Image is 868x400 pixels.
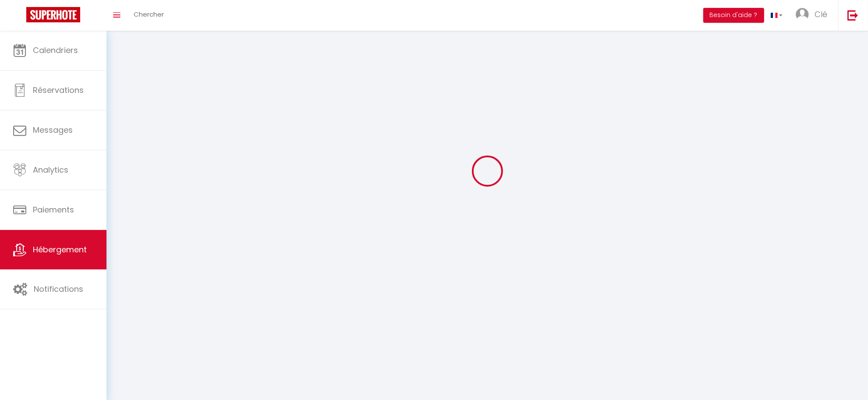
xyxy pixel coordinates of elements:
img: logout [847,10,858,21]
span: Hébergement [33,244,87,255]
span: Paiements [33,204,74,215]
span: Analytics [33,164,68,175]
span: Messages [33,124,73,135]
img: ... [796,8,809,21]
span: Réservations [33,85,84,96]
img: Super Booking [26,7,80,22]
button: Besoin d'aide ? [703,8,764,23]
span: Clé [815,9,827,20]
span: Chercher [134,10,164,19]
span: Calendriers [33,45,78,56]
span: Notifications [34,283,83,294]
